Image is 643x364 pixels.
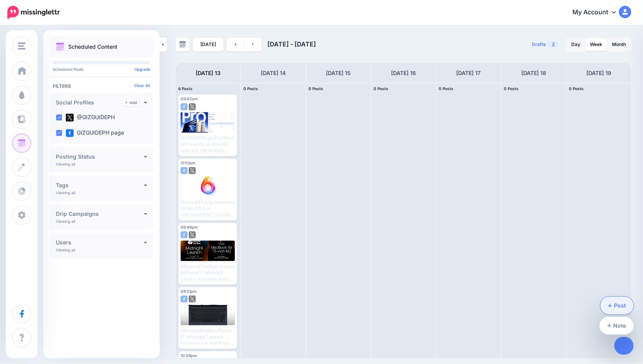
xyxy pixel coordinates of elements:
[18,43,26,50] img: menu.png
[134,83,150,88] a: Clear All
[181,296,188,302] img: facebook-square.png
[56,248,75,252] p: Viewing all
[56,219,75,224] p: Viewing all
[521,68,546,78] h4: [DATE] 18
[56,211,144,217] h4: Drip Campaigns
[585,38,607,51] a: Week
[189,296,196,302] img: twitter-square.png
[600,297,634,314] a: Post
[181,263,235,282] div: #BeyondTheBox reveals #iPhone17 Midnight Launch Freebies worth up to PHP 100,000 Read here: [URL]...
[66,129,124,137] label: GIZGUIDEPH page
[189,167,196,174] img: twitter-square.png
[600,317,634,335] a: Note
[56,154,144,159] h4: Posting Status
[181,103,188,110] img: facebook-square.png
[326,68,351,78] h4: [DATE] 15
[181,199,235,218] div: #vivo officially launches Origin OS 6 in [GEOGRAPHIC_DATA]. It will debut globally this coming [D...
[569,86,584,91] span: 0 Posts
[179,41,186,48] img: calendar-grey-darker.png
[181,353,197,358] span: 10:08pm
[309,86,323,91] span: 0 Posts
[567,38,585,51] a: Day
[439,86,453,91] span: 0 Posts
[181,231,188,238] img: facebook-square.png
[189,231,196,238] img: twitter-square.png
[504,86,519,91] span: 0 Posts
[196,68,221,78] h4: [DATE] 13
[66,129,74,137] img: facebook-square.png
[56,183,144,188] h4: Tags
[181,135,235,154] div: #HONORMagicPad3Pro will launch on [DATE] with a 4.3M AnTuTu benchmark. Read here: [URL][DOMAIN_NAME]
[193,38,224,51] a: [DATE]
[586,68,611,78] h4: [DATE] 19
[181,167,188,174] img: facebook-square.png
[122,99,140,106] a: Add
[527,38,564,51] a: Drafts2
[565,3,631,22] a: My Account
[53,83,150,89] h4: Filters
[261,68,286,78] h4: [DATE] 14
[189,103,196,110] img: twitter-square.png
[607,38,631,51] a: Month
[391,68,416,78] h4: [DATE] 16
[56,43,64,51] img: calendar.png
[68,44,117,50] p: Scheduled Content
[548,41,559,48] span: 2
[181,225,198,229] span: 09:46pm
[56,240,144,245] h4: Users
[66,114,74,121] img: twitter-square.png
[53,67,150,71] p: Scheduled Posts
[56,100,122,105] h4: Social Profiles
[7,6,60,19] img: Missinglettr
[56,190,75,195] p: Viewing all
[178,86,193,91] span: 6 Posts
[267,40,316,48] span: [DATE] - [DATE]
[56,162,75,166] p: Viewing all
[66,114,115,121] label: @GIZGUIDEPH
[134,67,150,72] a: Upgrade
[181,161,195,165] span: 11:53am
[243,86,258,91] span: 0 Posts
[181,289,197,294] span: 09:51pm
[457,68,481,78] h4: [DATE] 17
[374,86,388,91] span: 0 Posts
[532,42,546,47] span: Drafts
[181,96,198,101] span: 09:42am
[181,328,235,347] div: #BeyondtheBox iPhone 17 Midnight Launch Freebies are worth up to PHP 100,000, including a FREE M2...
